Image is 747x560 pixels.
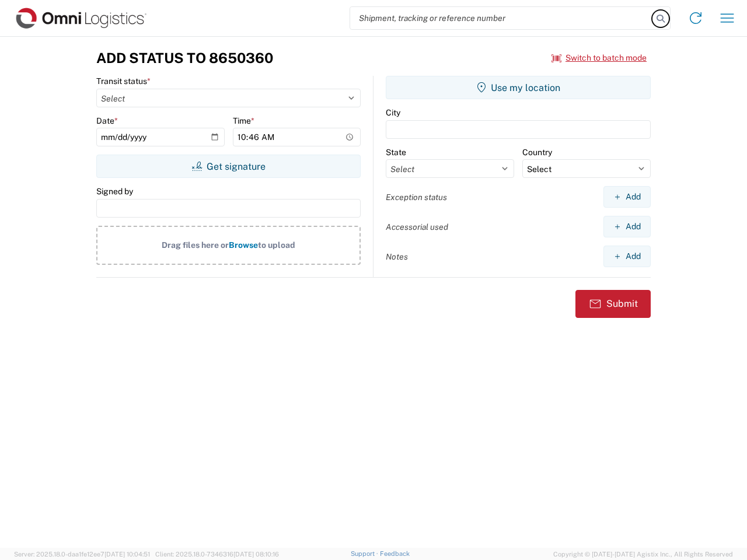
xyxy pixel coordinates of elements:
[96,116,118,126] label: Date
[229,240,258,250] span: Browse
[386,76,651,99] button: Use my location
[386,107,400,118] label: City
[96,76,151,86] label: Transit status
[603,246,651,267] button: Add
[351,550,380,557] a: Support
[553,549,733,559] span: Copyright © [DATE]-[DATE] Agistix Inc., All Rights Reserved
[522,147,552,157] label: Country
[96,186,133,197] label: Signed by
[603,186,651,208] button: Add
[96,155,361,178] button: Get signature
[386,222,448,232] label: Accessorial used
[603,216,651,237] button: Add
[258,240,295,250] span: to upload
[233,551,279,558] span: [DATE] 08:10:16
[96,50,273,66] h3: Add Status to 8650360
[350,7,652,29] input: Shipment, tracking or reference number
[551,48,647,68] button: Switch to batch mode
[386,192,447,202] label: Exception status
[380,550,410,557] a: Feedback
[14,551,150,558] span: Server: 2025.18.0-daa1fe12ee7
[386,251,408,262] label: Notes
[155,551,279,558] span: Client: 2025.18.0-7346316
[162,240,229,250] span: Drag files here or
[386,147,406,157] label: State
[575,290,651,318] button: Submit
[104,551,150,558] span: [DATE] 10:04:51
[233,116,254,126] label: Time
